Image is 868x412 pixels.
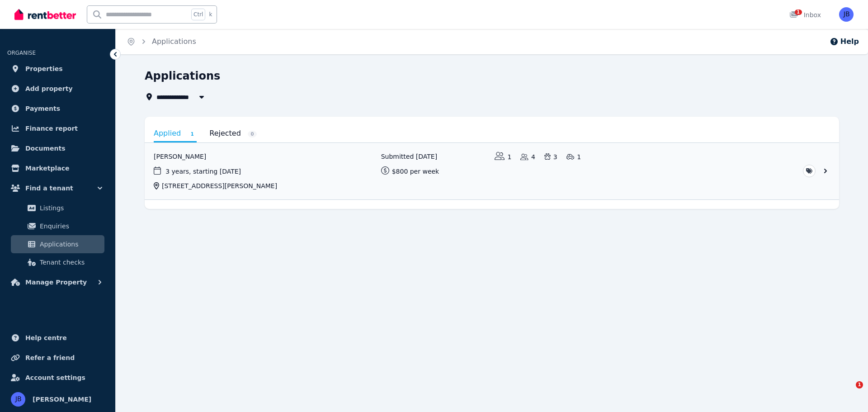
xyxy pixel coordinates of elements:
span: [PERSON_NAME] [33,394,91,405]
button: Help [830,36,859,47]
h1: Applications [145,69,220,83]
a: Rejected [209,126,257,141]
a: Tenant checks [11,253,104,271]
span: Marketplace [25,163,69,174]
nav: Breadcrumb [116,29,207,54]
a: Documents [7,139,108,157]
a: Account settings [7,369,108,387]
span: k [209,11,212,18]
img: RentBetter [14,8,76,21]
button: Find a tenant [7,179,108,197]
span: ORGANISE [7,50,36,56]
a: Help centre [7,329,108,347]
img: JACQUELINE BARRY [839,7,854,22]
a: Listings [11,199,104,217]
span: Refer a friend [25,352,75,363]
span: Listings [40,203,101,213]
span: Finance report [25,123,78,134]
span: 1 [188,131,197,137]
button: Manage Property [7,273,108,291]
a: View application: Joanne Robinson [145,143,839,199]
a: Add property [7,80,108,98]
a: Marketplace [7,159,108,177]
a: Applications [11,235,104,253]
a: Applied [154,126,197,142]
a: Applications [152,37,196,46]
span: Tenant checks [40,257,101,268]
span: Applications [40,239,101,250]
span: 1 [856,381,863,388]
span: 1 [795,9,802,15]
span: Properties [25,63,63,74]
a: Payments [7,99,108,118]
a: Enquiries [11,217,104,235]
span: Ctrl [191,9,205,20]
span: Documents [25,143,66,154]
span: Enquiries [40,221,101,232]
a: Refer a friend [7,349,108,367]
a: Finance report [7,119,108,137]
span: Payments [25,103,60,114]
span: Add property [25,83,73,94]
span: Account settings [25,372,85,383]
span: Help centre [25,332,67,343]
a: Properties [7,60,108,78]
iframe: Intercom live chat [837,381,859,403]
span: Manage Property [25,277,87,288]
span: 0 [248,131,257,137]
span: Find a tenant [25,183,73,194]
img: JACQUELINE BARRY [11,392,25,407]
div: Inbox [789,10,821,19]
